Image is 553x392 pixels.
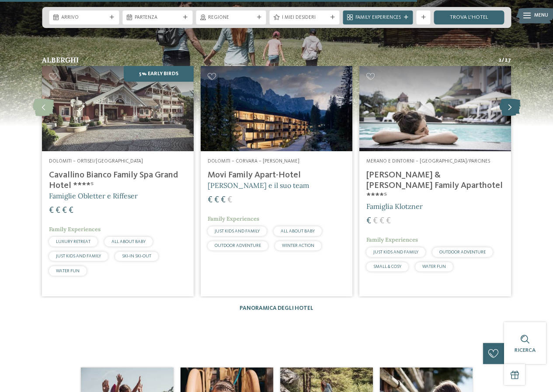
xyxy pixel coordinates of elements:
[69,206,73,215] span: €
[201,66,352,151] img: La nostra filosofia: tutto il meglio per i bimbi!
[42,66,194,296] a: La nostra filosofia: tutto il meglio per i bimbi! 5% Early Birds Dolomiti – Ortisei/[GEOGRAPHIC_D...
[282,243,314,248] span: WINTER ACTION
[366,202,423,211] span: Famiglia Klotzner
[61,14,107,21] span: Arrivo
[498,56,502,64] span: 2
[215,229,260,233] span: JUST KIDS AND FAMILY
[502,56,504,64] span: /
[359,66,511,296] a: La nostra filosofia: tutto il meglio per i bimbi! Merano e dintorni – [GEOGRAPHIC_DATA]/Parcines ...
[135,14,180,21] span: Partenza
[386,217,391,225] span: €
[56,269,80,273] span: WATER FUN
[111,239,146,244] span: ALL ABOUT BABY
[208,215,259,222] span: Family Experiences
[504,56,511,64] span: 27
[122,254,151,258] span: SKI-IN SKI-OUT
[366,170,504,201] h4: [PERSON_NAME] & [PERSON_NAME] Family Aparthotel ****ˢ
[208,159,299,164] span: Dolomiti – Corvara – [PERSON_NAME]
[56,206,60,215] span: €
[355,14,401,21] span: Family Experiences
[366,236,418,243] span: Family Experiences
[49,191,138,200] span: Famiglie Obletter e Riffeser
[366,159,490,164] span: Merano e dintorni – [GEOGRAPHIC_DATA]/Parcines
[215,243,261,248] span: OUTDOOR ADVENTURE
[201,66,352,296] a: La nostra filosofia: tutto il meglio per i bimbi! Dolomiti – Corvara – [PERSON_NAME] Movi Family ...
[214,196,219,205] span: €
[56,254,101,258] span: JUST KIDS AND FAMILY
[359,66,511,151] img: La nostra filosofia: tutto il meglio per i bimbi!
[434,10,504,24] a: trova l’hotel
[208,14,254,21] span: Regione
[439,250,486,254] span: OUTDOOR ADVENTURE
[515,347,536,353] span: Ricerca
[422,264,446,269] span: WATER FUN
[366,217,371,225] span: €
[227,196,232,205] span: €
[42,66,194,151] img: Family Spa Grand Hotel Cavallino Bianco ****ˢ
[62,206,67,215] span: €
[373,250,418,254] span: JUST KIDS AND FAMILY
[208,196,212,205] span: €
[373,217,378,225] span: €
[373,264,401,269] span: SMALL & COSY
[240,305,313,311] a: Panoramica degli hotel
[49,206,54,215] span: €
[49,159,143,164] span: Dolomiti – Ortisei/[GEOGRAPHIC_DATA]
[282,14,327,21] span: I miei desideri
[221,196,226,205] span: €
[42,56,79,64] span: Alberghi
[208,181,309,190] span: [PERSON_NAME] e il suo team
[208,170,345,180] h4: Movi Family Apart-Hotel
[49,225,101,233] span: Family Experiences
[281,229,315,233] span: ALL ABOUT BABY
[379,217,384,225] span: €
[56,239,90,244] span: LUXURY RETREAT
[49,170,187,191] h4: Cavallino Bianco Family Spa Grand Hotel ****ˢ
